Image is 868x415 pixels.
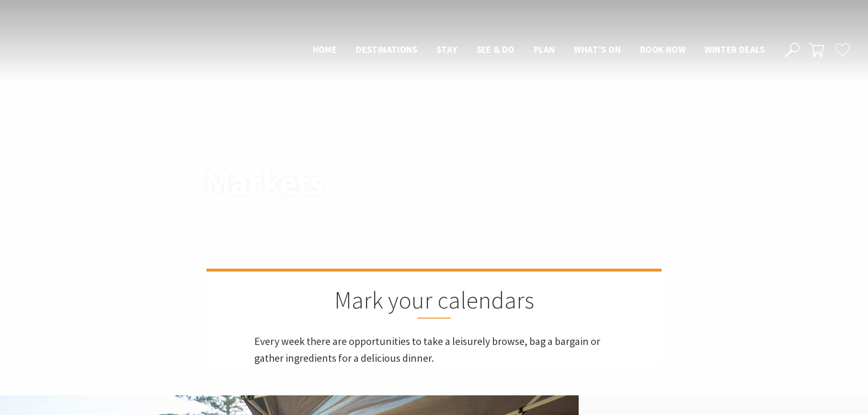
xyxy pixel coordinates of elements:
a: EXPLORE WINTER DEALS [702,378,852,397]
span: Plan [534,44,555,55]
a: What’s On [234,148,273,158]
span: What’s On [574,44,621,55]
span: Destinations [356,44,417,55]
div: EXPLORE WINTER DEALS [725,378,828,397]
p: Every week there are opportunities to take a leisurely browse, bag a bargain or gather ingredient... [254,333,614,367]
li: Markets [283,147,315,159]
span: See & Do [477,44,514,55]
div: Unlock exclusive winter offers [708,272,813,359]
span: Stay [436,44,457,55]
span: Home [313,44,337,55]
span: Winter Deals [705,44,765,55]
span: Book now [640,44,685,55]
a: Home [206,148,226,158]
h1: Markets [206,164,476,201]
nav: Main Menu [303,42,774,58]
h2: Mark your calendars [254,286,614,319]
